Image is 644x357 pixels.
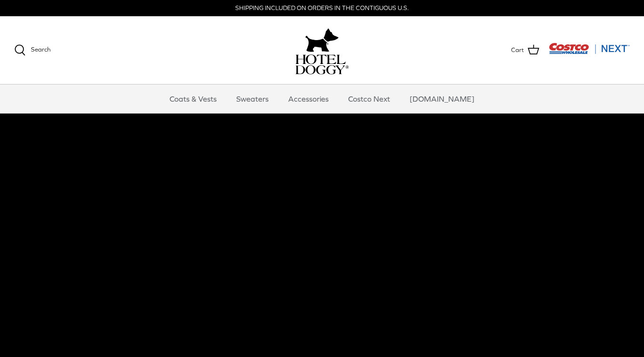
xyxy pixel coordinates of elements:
[280,84,337,113] a: Accessories
[31,46,50,53] span: Search
[161,84,225,113] a: Coats & Vests
[228,84,277,113] a: Sweaters
[295,26,349,74] a: hoteldoggy.com hoteldoggycom
[549,42,630,54] img: Costco Next
[511,44,539,56] a: Cart
[14,44,50,56] a: Search
[401,84,483,113] a: [DOMAIN_NAME]
[295,54,349,74] img: hoteldoggycom
[511,45,524,55] span: Cart
[340,84,399,113] a: Costco Next
[549,49,630,56] a: Visit Costco Next
[305,26,339,54] img: hoteldoggy.com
